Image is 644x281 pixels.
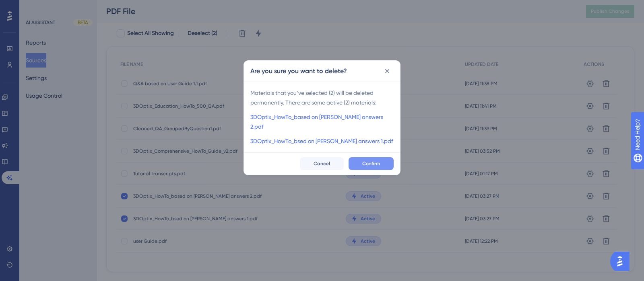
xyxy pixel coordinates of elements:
span: Confirm [362,160,380,167]
h2: Are you sure you want to delete? [250,66,347,76]
span: Need Help? [19,2,50,12]
span: Cancel [314,160,330,167]
iframe: UserGuiding AI Assistant Launcher [610,249,634,273]
a: 3DOptix_HowTo_bsed on [PERSON_NAME] answers 1.pdf [250,136,393,146]
span: Materials that you’ve selected ( 2 ) will be deleted permanently. There are some active ( 2 ) mat... [250,88,394,107]
a: 3DOptix_HowTo_based on [PERSON_NAME] answers 2.pdf [250,112,394,131]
